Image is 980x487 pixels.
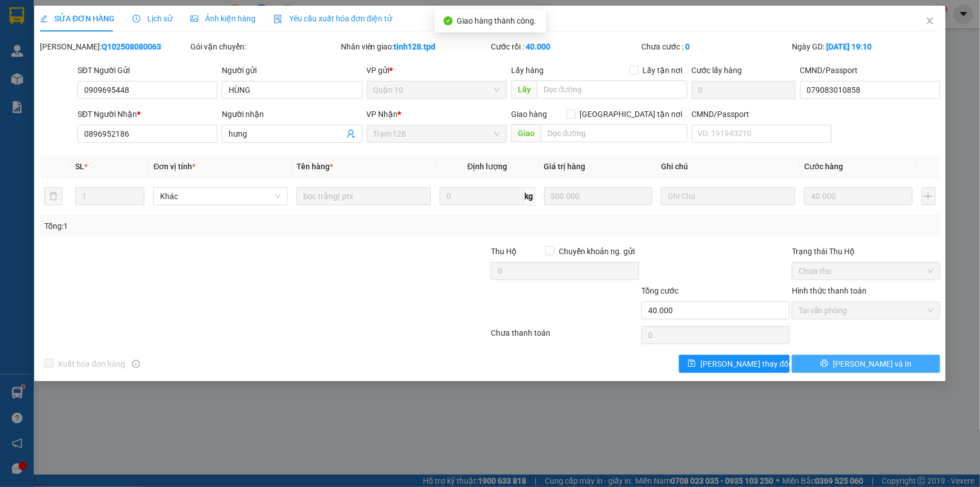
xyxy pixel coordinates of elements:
[40,14,115,23] span: SỬA ĐƠN HÀNG
[467,162,507,171] span: Định lượng
[799,263,933,279] span: Chưa thu
[544,162,586,171] span: Giá trị hàng
[833,358,911,370] span: [PERSON_NAME] và In
[792,245,940,258] div: Trạng thái Thu Hộ
[160,188,281,205] span: Khác
[537,80,687,98] input: Dọc đường
[639,64,687,76] span: Lấy tận nơi
[274,14,392,23] span: Yêu cầu xuất hóa đơn điện tử
[792,355,940,373] button: printer[PERSON_NAME] và In
[44,187,62,205] button: delete
[922,187,936,205] button: plus
[40,15,48,22] span: edit
[132,360,140,368] span: info-circle
[133,14,172,23] span: Lịch sử
[102,42,161,51] b: Q102508080063
[44,220,379,232] div: Tổng: 1
[544,187,653,205] input: 0
[511,80,537,98] span: Lấy
[78,108,217,120] div: SĐT Người Nhận
[341,40,489,53] div: Nhân viên giao:
[190,14,256,23] span: Ảnh kiện hàng
[792,40,940,53] div: Ngày GD:
[692,66,742,75] label: Cước lấy hàng
[661,187,795,205] input: Ghi Chú
[511,124,541,142] span: Giao
[457,16,537,25] span: Giao hàng thành công.
[641,286,678,295] span: Tổng cước
[367,64,507,76] div: VP gửi
[511,110,547,119] span: Giao hàng
[511,66,544,75] span: Lấy hàng
[222,108,362,120] div: Người nhận
[373,82,500,98] span: Quận 10
[688,359,696,368] span: save
[373,125,500,142] span: Trạm 128
[657,156,800,178] th: Ghi chú
[190,40,339,53] div: Gói vận chuyển:
[685,42,690,51] b: 0
[347,129,355,138] span: user-add
[804,187,913,205] input: 0
[444,16,453,25] span: check-circle
[826,42,872,51] b: [DATE] 19:10
[679,355,790,373] button: save[PERSON_NAME] thay đổi
[700,358,790,370] span: [PERSON_NAME] thay đổi
[190,15,198,22] span: picture
[804,162,843,171] span: Cước hàng
[367,110,398,119] span: VP Nhận
[792,286,867,295] label: Hình thức thanh toán
[274,15,282,24] img: icon
[554,245,639,258] span: Chuyển khoản ng. gửi
[490,327,641,346] div: Chưa thanh toán
[692,81,796,99] input: Cước lấy hàng
[799,302,933,319] span: Tại văn phòng
[526,42,550,51] b: 40.000
[78,64,217,76] div: SĐT Người Gửi
[491,40,639,53] div: Cước rồi :
[914,6,946,37] button: Close
[153,162,195,171] span: Đơn vị tính
[926,16,935,25] span: close
[641,40,790,53] div: Chưa cước :
[297,162,333,171] span: Tên hàng
[40,40,188,53] div: [PERSON_NAME]:
[800,64,940,76] div: CMND/Passport
[541,124,687,142] input: Dọc đường
[53,358,130,370] span: Xuất hóa đơn hàng
[576,108,687,120] span: [GEOGRAPHIC_DATA] tận nơi
[75,162,84,171] span: SL
[394,42,436,51] b: tinh128.tpd
[297,187,431,205] input: VD: Bàn, Ghế
[821,359,828,368] span: printer
[222,64,362,76] div: Người gửi
[524,187,535,205] span: kg
[491,247,517,256] span: Thu Hộ
[692,108,832,120] div: CMND/Passport
[133,15,140,22] span: clock-circle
